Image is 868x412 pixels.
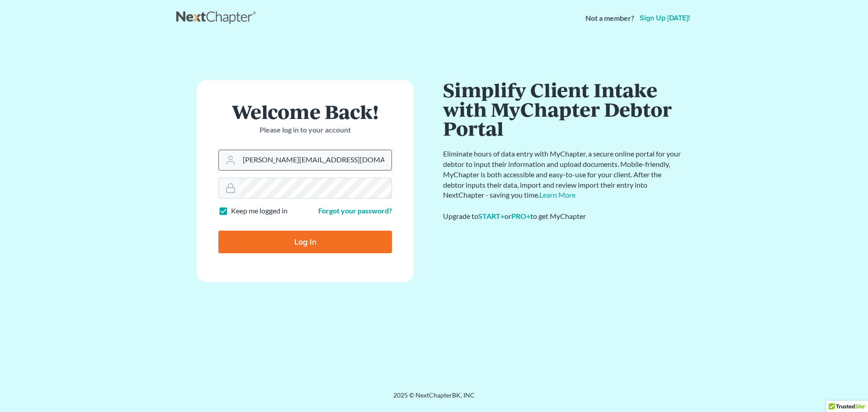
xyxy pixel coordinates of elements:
p: Please log in to your account [218,125,392,135]
a: Forgot your password? [318,206,392,215]
div: Upgrade to or to get MyChapter [443,211,683,222]
div: 2025 © NextChapterBK, INC [176,391,692,407]
h1: Simplify Client Intake with MyChapter Debtor Portal [443,80,683,138]
a: START+ [478,212,505,220]
h1: Welcome Back! [218,102,392,121]
p: Eliminate hours of data entry with MyChapter, a secure online portal for your debtor to input the... [443,149,683,200]
label: Keep me logged in [231,206,288,216]
a: Sign up [DATE]! [638,14,692,22]
a: Learn More [539,190,576,199]
strong: Not a member? [585,13,634,24]
input: Email Address [239,150,392,170]
a: PRO+ [511,212,530,220]
input: Log In [218,231,392,253]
